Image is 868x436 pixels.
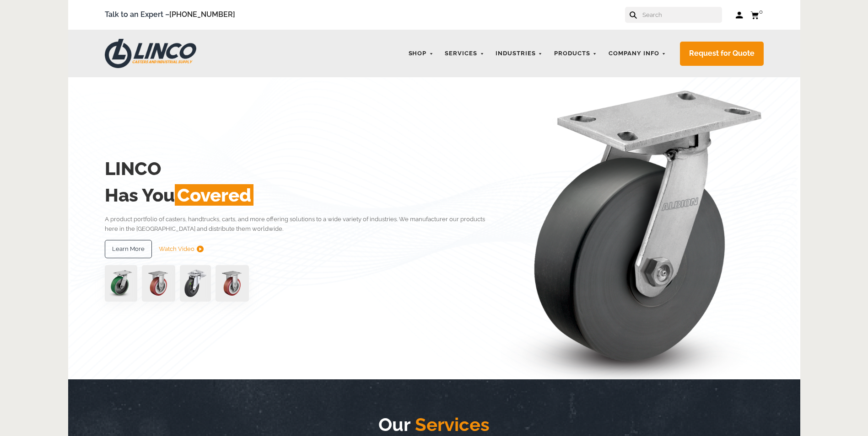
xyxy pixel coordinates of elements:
input: Search [642,7,722,23]
span: Talk to an Expert – [105,9,235,21]
a: Industries [491,45,547,63]
a: [PHONE_NUMBER] [169,10,235,19]
span: 0 [759,8,763,15]
img: lvwpp200rst849959jpg-30522-removebg-preview-1.png [180,265,211,302]
img: capture-59611-removebg-preview-1.png [142,265,175,302]
img: capture-59611-removebg-preview-1.png [216,265,249,302]
a: Shop [404,45,438,63]
h2: Has You [105,182,499,208]
a: Products [550,45,602,63]
a: Log in [736,11,744,20]
a: Company Info [604,45,671,63]
p: A product portfolio of casters, handtrucks, carts, and more offering solutions to a wide variety ... [105,214,499,234]
span: Covered [175,184,253,206]
img: LINCO CASTERS & INDUSTRIAL SUPPLY [105,39,196,68]
a: Services [440,45,489,63]
img: linco_caster [501,77,764,379]
img: pn3orx8a-94725-1-1-.png [105,265,137,302]
a: Learn More [105,240,152,258]
a: Request for Quote [680,42,764,66]
h2: LINCO [105,155,499,182]
a: Watch Video [159,240,204,258]
img: subtract.png [197,245,204,252]
span: Services [410,414,490,435]
a: 0 [750,9,764,21]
